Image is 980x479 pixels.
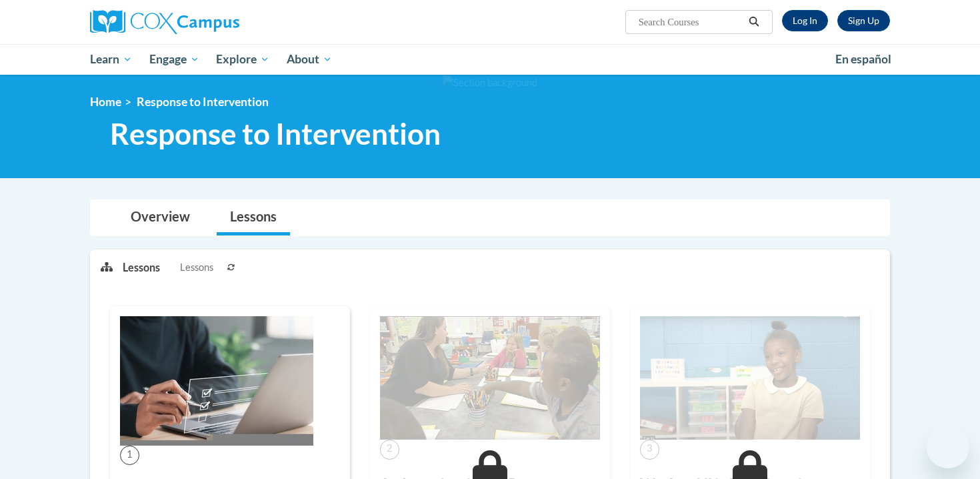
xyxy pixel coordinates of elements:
[443,75,537,90] img: Section background
[640,440,659,459] span: 3
[207,44,278,75] a: Explore
[640,316,860,440] img: Course Image
[216,51,269,67] span: Explore
[835,52,891,66] span: En español
[782,10,828,31] a: Log In
[380,440,399,459] span: 2
[278,44,341,75] a: About
[927,426,969,468] iframe: Button to launch messaging window
[217,200,290,235] a: Lessons
[287,51,332,67] span: About
[123,260,160,275] p: Lessons
[90,51,132,67] span: Learn
[827,45,900,73] a: En español
[90,10,239,34] img: Cox Campus
[120,446,139,465] span: 1
[637,14,744,30] input: Search Courses
[180,260,213,275] span: Lessons
[149,51,199,67] span: Engage
[117,200,203,235] a: Overview
[70,44,910,75] div: Main menu
[90,10,343,34] a: Cox Campus
[110,116,441,151] span: Response to Intervention
[141,44,208,75] a: Engage
[120,316,313,446] img: Course Image
[744,14,764,30] button: Search
[81,44,141,75] a: Learn
[380,316,600,440] img: Course Image
[837,10,890,31] a: Register
[90,95,121,109] a: Home
[137,95,269,109] span: Response to Intervention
